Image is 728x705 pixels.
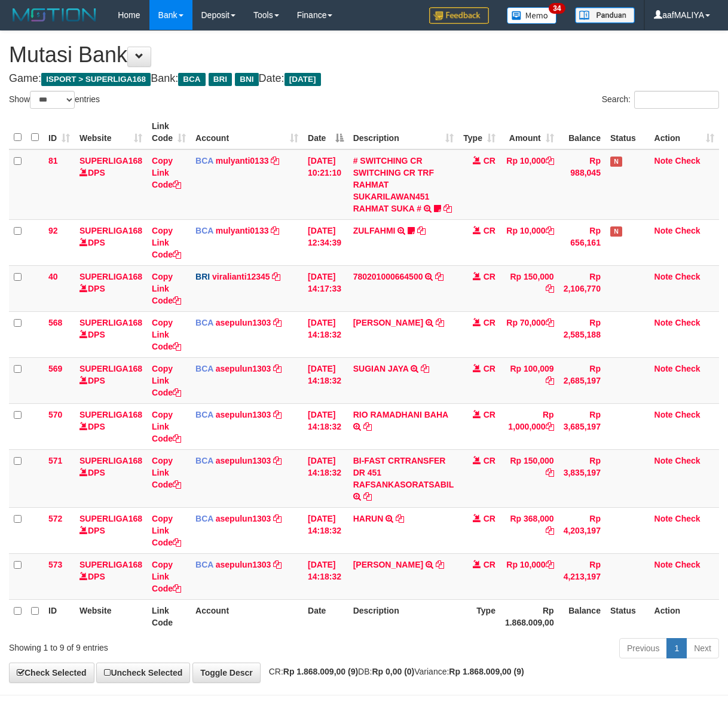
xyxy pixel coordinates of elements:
td: Rp 150,000 [500,449,559,507]
a: Copy ZULFAHMI to clipboard [417,226,426,235]
span: BCA [195,456,213,465]
th: Description [348,599,459,633]
th: Type [458,599,500,633]
th: Account [191,599,303,633]
a: asepulun1303 [216,560,271,569]
span: BCA [178,73,205,86]
td: [DATE] 14:18:32 [303,311,348,357]
span: CR [484,272,495,281]
a: Copy INDRA GUNAWAN to clipboard [436,318,444,327]
td: DPS [75,507,147,553]
td: DPS [75,553,147,599]
a: Copy Link Code [152,318,181,351]
a: Check [675,456,701,465]
strong: Rp 1.868.009,00 (9) [449,667,524,676]
td: [DATE] 14:18:32 [303,553,348,599]
td: Rp 2,685,197 [559,357,605,403]
td: [DATE] 14:17:33 [303,265,348,311]
a: Check [675,272,701,281]
a: asepulun1303 [216,318,271,327]
a: mulyanti0133 [216,156,269,165]
a: Previous [619,638,667,658]
span: BRI [209,73,232,86]
a: Copy Link Code [152,514,181,547]
a: Uncheck Selected [96,663,190,683]
a: Note [654,514,673,523]
a: Copy Rp 368,000 to clipboard [546,526,554,535]
img: MOTION_logo.png [9,6,100,24]
span: CR [484,560,495,569]
span: BCA [195,560,213,569]
a: Copy Link Code [152,410,181,443]
a: Copy SUGIAN JAYA to clipboard [421,364,429,373]
a: SUPERLIGA168 [79,318,142,327]
div: Showing 1 to 9 of 9 entries [9,637,295,654]
td: DPS [75,149,147,220]
th: Status [605,599,650,633]
a: SUPERLIGA168 [79,156,142,165]
a: Copy Rp 150,000 to clipboard [546,468,554,477]
a: HARUN [353,514,384,523]
span: CR [484,226,495,235]
a: viralianti12345 [212,272,270,281]
a: SUGIAN JAYA [353,364,409,373]
span: BRI [195,272,210,281]
a: asepulun1303 [216,410,271,419]
span: CR [484,410,495,419]
a: Check [675,364,701,373]
span: BCA [195,226,213,235]
span: [DATE] [285,73,321,86]
span: Has Note [610,157,622,167]
th: ID: activate to sort column ascending [44,115,75,149]
a: Note [654,410,673,419]
input: Search: [634,91,719,109]
td: Rp 10,000 [500,553,559,599]
a: Copy asepulun1303 to clipboard [273,364,282,373]
th: Link Code: activate to sort column ascending [147,115,191,149]
a: Copy Rp 10,000 to clipboard [546,226,554,235]
a: 1 [666,638,687,658]
td: Rp 4,203,197 [559,507,605,553]
td: DPS [75,311,147,357]
td: DPS [75,219,147,265]
span: 572 [48,514,62,523]
label: Show entries [9,91,100,109]
a: Copy HENDRA SUKATNO to clipboard [436,560,444,569]
select: Showentries [30,91,75,109]
span: BCA [195,410,213,419]
a: SUPERLIGA168 [79,456,142,465]
td: [DATE] 14:18:32 [303,403,348,449]
td: Rp 10,000 [500,219,559,265]
td: Rp 70,000 [500,311,559,357]
a: Note [654,318,673,327]
a: Copy asepulun1303 to clipboard [273,456,282,465]
a: Note [654,560,673,569]
a: mulyanti0133 [216,226,269,235]
a: Copy 780201000664500 to clipboard [435,272,443,281]
a: Copy BI-FAST CRTRANSFER DR 451 RAFSANKASORATSABIL to clipboard [363,492,372,501]
td: Rp 100,009 [500,357,559,403]
a: Check [675,410,701,419]
h4: Game: Bank: Date: [9,73,719,85]
td: Rp 368,000 [500,507,559,553]
a: Check [675,560,701,569]
th: Rp 1.868.009,00 [500,599,559,633]
td: Rp 4,213,197 [559,553,605,599]
a: asepulun1303 [216,456,271,465]
th: Balance [559,599,605,633]
a: asepulun1303 [216,514,271,523]
a: Copy Rp 1,000,000 to clipboard [546,422,554,431]
a: Next [686,638,719,658]
th: Account: activate to sort column ascending [191,115,303,149]
a: Copy Link Code [152,456,181,489]
th: Status [605,115,650,149]
span: BCA [195,156,213,165]
a: Copy viralianti12345 to clipboard [272,272,280,281]
a: Copy Link Code [152,272,181,305]
a: Copy asepulun1303 to clipboard [273,514,282,523]
a: Copy Rp 70,000 to clipboard [546,318,554,327]
th: Link Code [147,599,191,633]
a: Copy HARUN to clipboard [396,514,404,523]
strong: Rp 1.868.009,00 (9) [283,667,358,676]
span: 570 [48,410,62,419]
